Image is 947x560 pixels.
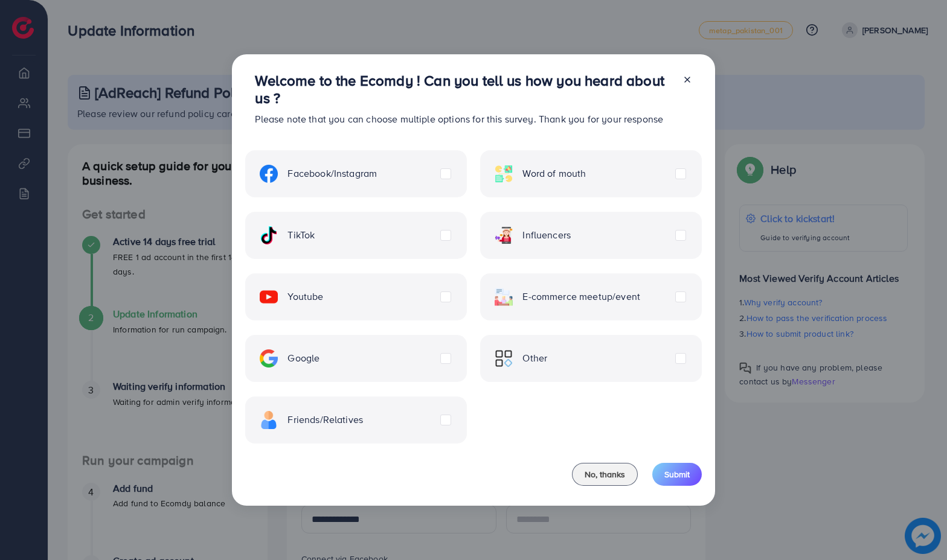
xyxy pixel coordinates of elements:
[287,413,363,427] span: Friends/Relatives
[522,228,571,242] span: Influencers
[260,411,278,429] img: ic-freind.8e9a9d08.svg
[287,351,319,365] span: Google
[495,349,513,367] img: ic-other.99c3e012.svg
[495,288,513,306] img: ic-ecommerce.d1fa3848.svg
[664,468,690,480] span: Submit
[287,167,377,180] span: Facebook/Instagram
[260,349,278,367] img: ic-google.5bdd9b68.svg
[652,463,702,486] button: Submit
[522,290,640,304] span: E-commerce meetup/event
[287,290,323,304] span: Youtube
[572,463,638,486] button: No, thanks
[495,226,513,244] img: ic-influencers.a620ad43.svg
[585,468,625,480] span: No, thanks
[287,228,315,242] span: TikTok
[255,112,672,126] p: Please note that you can choose multiple options for this survey. Thank you for your response
[255,72,672,107] h3: Welcome to the Ecomdy ! Can you tell us how you heard about us ?
[260,226,278,244] img: ic-tiktok.4b20a09a.svg
[260,288,278,306] img: ic-youtube.715a0ca2.svg
[495,165,513,183] img: ic-word-of-mouth.a439123d.svg
[260,165,278,183] img: ic-facebook.134605ef.svg
[522,167,586,180] span: Word of mouth
[522,351,547,365] span: Other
